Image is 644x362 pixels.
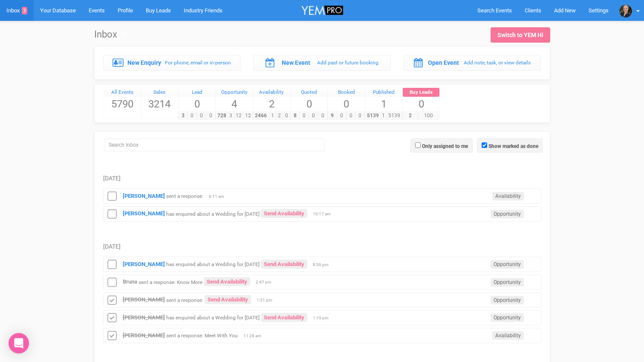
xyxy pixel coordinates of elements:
span: 3214 [141,97,178,111]
span: 0 [179,97,216,111]
span: 0 [318,112,328,120]
span: 11:28 am [243,333,265,339]
span: Opportunity [491,296,524,304]
img: open-uri20250213-2-1m688p0 [619,5,632,17]
span: 3 [178,112,188,120]
a: Send Availability [205,295,251,304]
a: Published [365,88,402,97]
span: 5139 [387,112,402,120]
a: Send Availability [261,209,307,218]
span: 0 [328,97,365,111]
span: 728 [215,112,228,120]
a: [PERSON_NAME] [123,193,165,199]
span: Search Events [477,7,512,14]
a: Buy Leads [403,88,440,97]
span: 5139 [365,112,381,120]
a: New Event Add past or future booking [253,55,391,70]
span: 12 [234,112,244,120]
a: New Enquiry For phone, email or in-person [103,55,241,70]
a: [PERSON_NAME] [123,296,165,303]
h1: Inbox [94,29,127,40]
h5: [DATE] [103,243,541,250]
strong: Bruna [123,278,137,285]
a: Availability [253,88,290,97]
a: Lead [179,88,216,97]
span: 0 [283,112,290,120]
span: 5790 [104,97,141,111]
label: Open Event [428,58,459,67]
span: 0 [403,97,440,111]
a: Send Availability [261,260,307,269]
a: Switch to YEM Hi [491,27,550,43]
h5: [DATE] [103,175,541,182]
a: [PERSON_NAME] [123,210,165,217]
label: New Enquiry [127,58,161,67]
small: has enquired about a Wedding for [DATE] [166,261,260,267]
a: Send Availability [204,277,250,286]
small: sent a response: Know More [139,279,202,285]
span: Opportunity [491,313,524,322]
a: [PERSON_NAME] [123,332,165,339]
span: 3 [228,112,234,120]
span: 1 [269,112,276,120]
small: has enquired about a Wedding for [DATE] [166,211,260,217]
span: Availability [492,331,524,340]
small: has enquired about a Wedding for [DATE] [166,315,260,321]
span: Opportunity [491,278,524,287]
span: 4 [216,97,253,111]
small: Add past or future booking [317,60,378,66]
span: 1 [365,97,402,111]
span: 0 [355,112,365,120]
span: 8 [290,112,300,120]
a: Open Event Add note, task, or view details [404,55,541,70]
span: 12 [243,112,253,120]
a: Send Availability [261,313,307,322]
span: 100 [418,112,439,120]
span: 2:47 pm [256,279,277,285]
span: 10:17 am [313,211,334,217]
label: Only assigned to me [422,142,468,150]
a: Booked [328,88,365,97]
a: [PERSON_NAME] [123,261,165,267]
span: 0 [309,112,318,120]
span: 8:36 pm [313,262,334,268]
span: 0 [196,112,206,120]
small: sent a response: [166,297,203,303]
span: 2466 [253,112,269,120]
span: 0 [187,112,197,120]
div: Open Intercom Messenger [9,333,29,353]
a: Quoted [291,88,328,97]
small: sent a response: [166,193,203,199]
span: Clients [525,7,541,14]
span: 0 [299,112,309,120]
span: Availability [492,192,524,200]
span: 0 [337,112,347,120]
span: 6:11 am [209,194,230,200]
span: 9 [327,112,337,120]
span: 0 [206,112,216,120]
span: Opportunity [491,260,524,269]
a: Sales [141,88,178,97]
label: Show marked as done [488,142,538,150]
span: 2 [402,112,418,120]
span: Opportunity [491,210,524,218]
div: Switch to YEM Hi [497,31,543,39]
a: Opportunity [216,88,253,97]
a: [PERSON_NAME] [123,314,165,321]
a: All Events [104,88,141,97]
small: For phone, email or in-person [165,60,231,66]
span: 1:31 pm [257,297,278,303]
small: Add note, task, or view details [464,60,531,66]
